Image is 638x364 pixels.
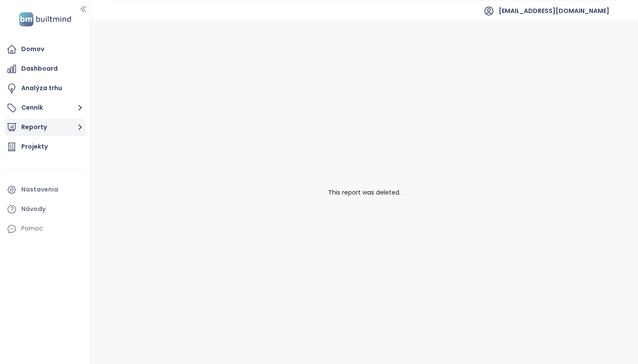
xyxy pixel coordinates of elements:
div: Návody [21,204,46,214]
a: Projekty [4,138,86,156]
a: Analýza trhu [4,80,86,97]
button: Cenník [4,99,86,117]
button: Reporty [4,119,86,136]
a: Nastavenia [4,181,86,198]
div: Pomoc [21,223,43,234]
span: [EMAIL_ADDRESS][DOMAIN_NAME] [499,0,609,21]
img: logo [16,10,74,28]
div: Dashboard [21,63,58,74]
div: This report was deleted. [90,21,638,364]
div: Pomoc [4,220,86,237]
div: Projekty [21,141,48,152]
a: Návody [4,201,86,218]
a: Dashboard [4,60,86,78]
div: Nastavenia [21,184,58,195]
div: Domov [21,44,44,55]
div: Analýza trhu [21,83,62,94]
a: Domov [4,41,86,58]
